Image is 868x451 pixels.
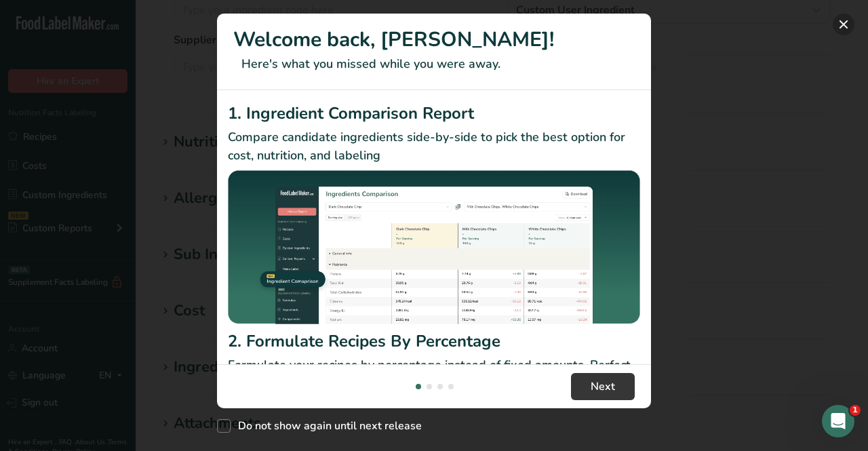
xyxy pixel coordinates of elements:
span: Do not show again until next release [231,419,422,433]
h2: 1. Ingredient Comparison Report [228,101,640,125]
span: 1 [850,405,861,416]
p: Compare candidate ingredients side-by-side to pick the best option for cost, nutrition, and labeling [228,128,640,165]
button: Next [571,373,635,400]
p: Formulate your recipes by percentage instead of fixed amounts. Perfect for scaling and keeping re... [228,356,640,393]
h1: Welcome back, [PERSON_NAME]! [233,24,635,55]
span: Next [591,378,615,395]
p: Here's what you missed while you were away. [233,55,635,73]
img: Ingredient Comparison Report [228,170,640,324]
iframe: Intercom live chat [822,405,854,437]
h2: 2. Formulate Recipes By Percentage [228,329,640,353]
